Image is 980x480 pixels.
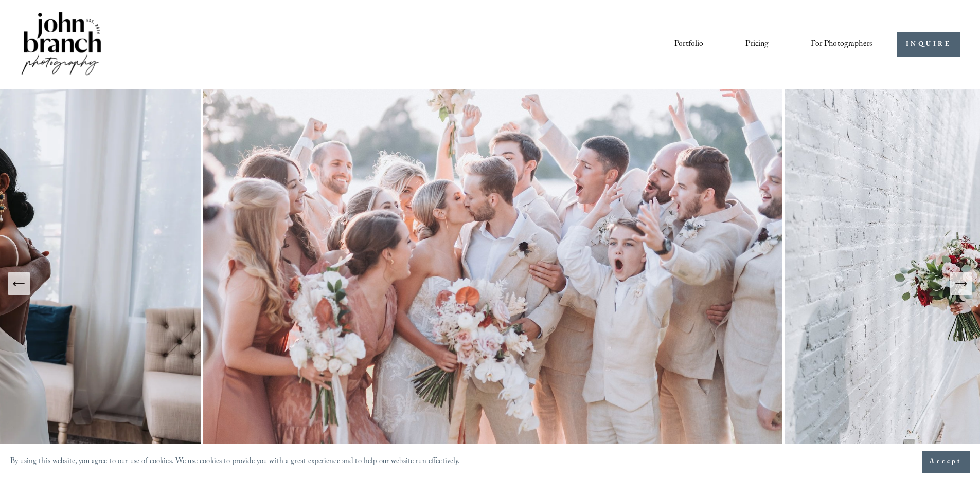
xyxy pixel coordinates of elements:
[201,89,785,478] img: A wedding party celebrating outdoors, featuring a bride and groom kissing amidst cheering bridesm...
[930,457,962,467] span: Accept
[745,35,769,53] a: Pricing
[897,32,960,57] a: INQUIRE
[950,272,972,295] button: Next Slide
[922,451,970,473] button: Accept
[674,35,703,53] a: Portfolio
[8,272,30,295] button: Previous Slide
[10,455,460,470] p: By using this website, you agree to our use of cookies. We use cookies to provide you with a grea...
[811,35,872,53] a: folder dropdown
[811,36,872,52] span: For Photographers
[20,10,103,79] img: John Branch IV Photography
